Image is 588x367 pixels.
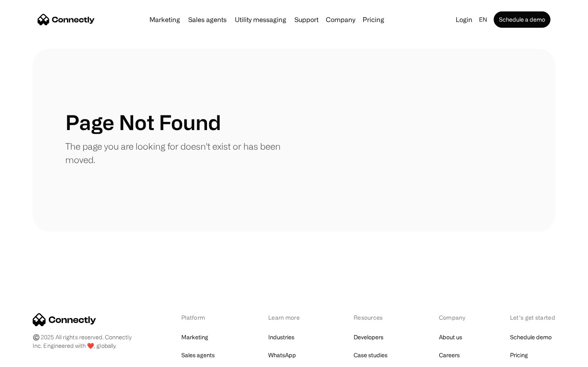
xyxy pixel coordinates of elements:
[510,349,528,361] a: Pricing
[291,16,322,23] a: Support
[510,313,555,322] div: Let’s get started
[181,313,226,322] div: Platform
[354,349,388,361] a: Case studies
[326,14,355,25] div: Company
[8,352,49,364] aside: Language selected: English
[439,332,462,343] a: About us
[268,349,296,361] a: WhatsApp
[354,313,396,322] div: Resources
[232,16,290,23] a: Utility messaging
[359,16,388,23] a: Pricing
[181,349,215,361] a: Sales agents
[439,313,468,322] div: Company
[65,110,221,135] h1: Page Not Found
[268,313,311,322] div: Learn more
[354,332,383,343] a: Developers
[16,353,49,364] ul: Language list
[185,16,230,23] a: Sales agents
[494,11,550,28] a: Schedule a demo
[181,332,208,343] a: Marketing
[510,332,552,343] a: Schedule demo
[268,332,294,343] a: Industries
[479,14,487,25] div: en
[452,14,476,25] a: Login
[439,349,460,361] a: Careers
[65,139,294,166] p: The page you are looking for doesn't exist or has been moved.
[146,16,183,23] a: Marketing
